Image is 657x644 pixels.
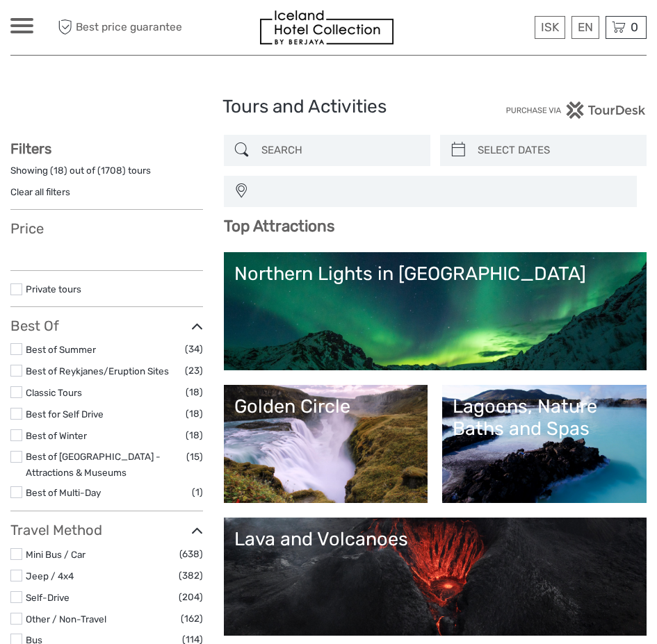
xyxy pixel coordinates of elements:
h3: Travel Method [10,522,203,538]
div: Lava and Volcanoes [234,528,636,550]
span: (18) [186,427,203,443]
div: Northern Lights in [GEOGRAPHIC_DATA] [234,263,636,285]
a: Private tours [26,283,81,295]
span: (23) [185,363,203,379]
a: Best for Self Drive [26,408,104,420]
span: (638) [179,546,203,562]
a: Best of Reykjanes/Eruption Sites [26,365,169,377]
label: 1708 [101,164,122,177]
h3: Best Of [10,317,203,334]
span: Best price guarantee [54,16,182,39]
a: Other / Non-Travel [26,613,106,625]
a: Clear all filters [10,186,70,197]
a: Classic Tours [26,387,82,398]
span: (1) [192,484,203,500]
a: Best of Winter [26,430,87,441]
a: Mini Bus / Car [26,549,86,560]
span: (204) [179,589,203,605]
h3: Price [10,220,203,237]
span: (15) [186,449,203,465]
a: Lagoons, Nature Baths and Spas [453,395,636,493]
span: 0 [628,20,640,34]
label: 18 [54,164,64,177]
div: EN [571,16,599,39]
a: Best of Summer [26,344,96,355]
a: Lava and Volcanoes [234,528,636,625]
span: (382) [179,568,203,584]
span: (34) [185,341,203,357]
img: PurchaseViaTourDesk.png [505,101,647,119]
img: 481-8f989b07-3259-4bb0-90ed-3da368179bdc_logo_small.jpg [260,10,394,44]
b: Top Attractions [224,217,334,236]
div: Lagoons, Nature Baths and Spas [453,395,636,440]
a: Golden Circle [234,395,418,493]
strong: Filters [10,140,51,157]
a: Best of Multi-Day [26,487,101,498]
div: Showing ( ) out of ( ) tours [10,164,203,185]
span: (162) [181,611,203,627]
a: Self-Drive [26,592,70,603]
input: SELECT DATES [472,138,640,163]
a: Best of [GEOGRAPHIC_DATA] - Attractions & Museums [26,451,161,478]
a: Jeep / 4x4 [26,570,74,581]
input: SEARCH [256,138,423,163]
div: Golden Circle [234,395,418,418]
span: ISK [541,20,559,34]
a: Northern Lights in [GEOGRAPHIC_DATA] [234,263,636,360]
h1: Tours and Activities [222,96,435,118]
span: (18) [186,384,203,400]
span: (18) [186,406,203,422]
